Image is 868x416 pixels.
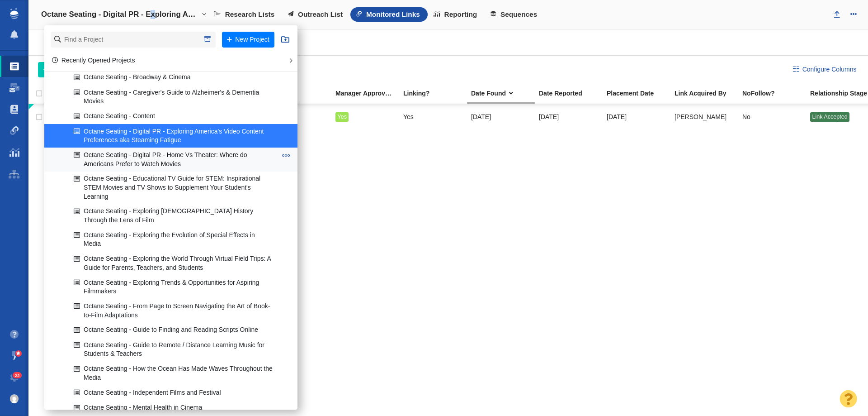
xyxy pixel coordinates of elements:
a: Sequences [485,7,545,22]
a: Monitored Links [350,7,428,22]
div: Linking? [403,90,470,96]
div: Yes [403,107,463,127]
a: Link Acquired By [675,90,741,98]
div: Placement Date [607,90,674,96]
img: buzzstream_logo_iconsimple.png [10,8,18,19]
a: Recently Opened Projects [52,57,135,64]
img: c9363fb76f5993e53bff3b340d5c230a [10,394,19,403]
span: Outreach List [298,10,343,19]
span: Monitored Links [366,10,420,19]
a: Octane Seating - Exploring the World Through Virtual Field Trips: A Guide for Parents, Teachers, ... [71,252,279,275]
span: Configure Columns [802,65,857,74]
a: Octane Seating - Mental Health in Cinema [71,401,279,415]
span: 22 [13,372,22,379]
a: Reporting [428,7,485,22]
span: Research Lists [225,10,275,19]
div: [DATE] [471,107,531,127]
a: Placement Date [607,90,674,98]
div: Date that the backlink checker discovered the link [471,90,538,96]
span: Link Accepted [812,114,847,120]
h4: Octane Seating - Digital PR - Exploring America's Video Content Preferences aka Steaming Fatigue [41,10,199,19]
a: Octane Seating - Guide to Remote / Distance Learning Music for Students & Teachers [71,338,279,361]
a: Octane Seating - Exploring Trends & Opportunities for Aspiring Filmmakers [71,276,279,298]
a: Octane Seating - Exploring [DEMOGRAPHIC_DATA] History Through the Lens of Film [71,205,279,227]
a: Date Reported [539,90,606,98]
a: Octane Seating - Broadway & Cinema [71,71,279,85]
a: Octane Seating - Guide to Finding and Reading Scripts Online [71,323,279,337]
button: Configure Columns [788,62,862,77]
a: NoFollow? [742,90,809,98]
a: Octane Seating - Exploring the Evolution of Special Effects in Media [71,228,279,251]
span: Sequences [500,10,537,19]
input: Find a Project [51,32,216,48]
span: [PERSON_NAME] [675,113,726,121]
div: Manager Approved Link? [335,90,402,96]
a: Linking? [403,90,470,98]
a: Manager Approved Link? [335,90,402,98]
div: Date Reported [539,90,606,96]
a: Research Lists [208,7,282,22]
a: Octane Seating - From Page to Screen Navigating the Art of Book-to-Film Adaptations [71,299,279,322]
a: Date Found [471,90,538,98]
span: Yes [337,114,347,120]
a: Octane Seating - Digital PR - Exploring America's Video Content Preferences aka Steaming Fatigue [71,124,279,147]
a: Octane Seating - Content [71,110,279,124]
a: Octane Seating - How the Ocean Has Made Waves Throughout the Media [71,362,279,385]
div: Link Acquired By [675,90,741,96]
button: Add Links [38,62,93,77]
td: Samantha Staufenberg [670,104,738,130]
span: Reporting [444,10,477,19]
a: Outreach List [282,7,350,22]
a: Octane Seating - Educational TV Guide for STEM: Inspirational STEM Movies and TV Shows to Supplem... [71,172,279,204]
div: No [742,107,802,127]
a: Octane Seating - Digital PR - Home Vs Theater: Where do Americans Prefer to Watch Movies [71,148,279,171]
div: [DATE] [607,107,666,127]
a: Octane Seating - Caregiver's Guide to Alzheimer's & Dementia Movies [71,86,279,108]
button: New Project [222,32,274,48]
td: Yes [331,104,399,130]
div: NoFollow? [742,90,809,96]
a: Octane Seating - Independent Films and Festival [71,386,279,400]
div: [DATE] [539,107,599,127]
